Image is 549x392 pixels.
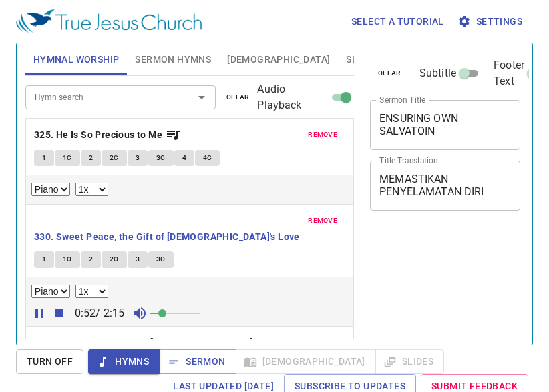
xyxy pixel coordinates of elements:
textarea: ENSURING OWN SALVATOIN [379,112,511,137]
span: clear [226,91,250,103]
span: 2C [110,253,119,265]
span: 1 [42,253,46,265]
button: Settings [455,9,528,34]
button: clear [218,89,258,105]
span: 4 [182,152,186,164]
span: clear [378,67,401,79]
select: Select Track [31,183,70,196]
iframe: from-child [365,225,492,342]
button: Hymns [88,349,160,374]
span: Select a tutorial [351,13,444,30]
span: Turn Off [27,353,73,370]
span: Footer Text [494,57,524,89]
span: Hymnal Worship [33,51,120,68]
button: remove [300,213,345,229]
span: Audio Playback [257,81,327,113]
select: Select Track [31,285,70,298]
button: 1 [34,251,54,267]
span: remove [308,215,337,227]
button: remove [300,335,345,351]
button: 3 [128,150,148,166]
button: 1C [55,251,80,267]
b: 325. He Is So Precious to Me [34,127,162,143]
button: 3C [148,251,174,267]
span: 4C [203,152,212,164]
span: Settings [460,13,522,30]
button: 325. He Is So Precious to Me [34,127,182,143]
span: Slides [346,51,377,68]
span: 1C [63,152,72,164]
span: 3C [156,152,166,164]
span: remove [308,129,337,141]
b: 330. Sweet Peace, the Gift of [DEMOGRAPHIC_DATA]'s Love [34,229,300,245]
span: 1C [63,253,72,265]
button: 1C [55,150,80,166]
button: 330. Sweet Peace, the Gift of [DEMOGRAPHIC_DATA]'s Love [34,229,302,245]
span: Sermon [170,353,225,370]
button: Sermon [159,349,236,374]
button: 4C [195,150,220,166]
span: 2C [110,152,119,164]
button: Open [192,88,211,107]
span: Hymns [99,353,149,370]
button: 2 [81,150,101,166]
button: 1 [34,150,54,166]
span: [DEMOGRAPHIC_DATA] [227,51,330,68]
p: 0:52 / 2:15 [69,305,130,321]
select: Playback Rate [75,285,108,298]
b: 379. Turn Your Eyes upon [DEMOGRAPHIC_DATA] [34,335,253,351]
span: 2 [89,253,93,265]
button: 2 [81,251,101,267]
textarea: MEMASTIKAN PENYELAMATAN DIRI [379,173,511,198]
button: Select a tutorial [346,9,449,34]
button: clear [370,65,409,81]
span: Subtitle [419,65,456,81]
span: 3 [136,152,140,164]
span: 3 [136,253,140,265]
span: 3C [156,253,166,265]
span: 2 [89,152,93,164]
button: 3C [148,150,174,166]
button: Turn Off [16,349,83,374]
button: 2C [102,251,127,267]
select: Playback Rate [75,183,108,196]
button: 4 [174,150,194,166]
span: remove [308,337,337,349]
button: 3 [128,251,148,267]
span: 1 [42,152,46,164]
span: Sermon Hymns [135,51,211,68]
button: 379. Turn Your Eyes upon [DEMOGRAPHIC_DATA] [34,335,272,351]
img: True Jesus Church [16,9,202,33]
button: remove [300,127,345,143]
button: 2C [102,150,127,166]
